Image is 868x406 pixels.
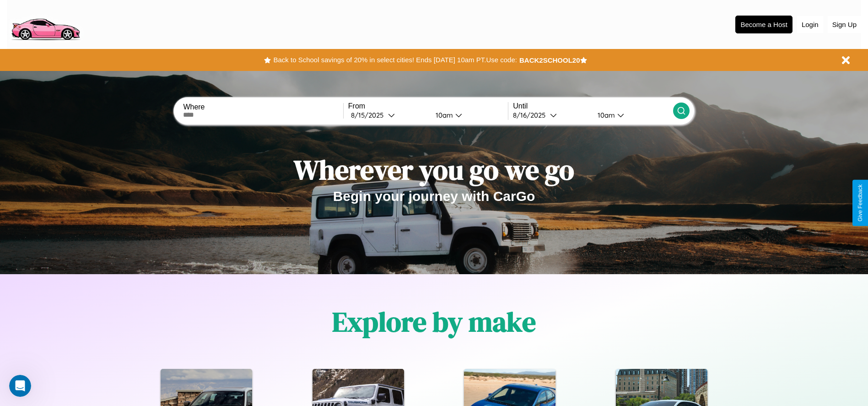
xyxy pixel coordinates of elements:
[271,54,519,66] button: Back to School savings of 20% in select cities! Ends [DATE] 10am PT.Use code:
[513,102,673,110] label: Until
[735,16,793,33] button: Become a Host
[593,111,617,119] div: 10am
[7,5,84,43] img: logo
[332,303,536,341] h1: Explore by make
[183,103,343,111] label: Where
[513,111,550,119] div: 8 / 16 / 2025
[351,111,388,119] div: 8 / 15 / 2025
[797,16,823,33] button: Login
[9,375,31,397] iframe: Intercom live chat
[519,56,580,64] b: BACK2SCHOOL20
[828,16,861,33] button: Sign Up
[857,184,863,222] div: Give Feedback
[428,110,508,120] button: 10am
[348,110,428,120] button: 8/15/2025
[431,111,455,119] div: 10am
[348,102,508,110] label: From
[590,110,673,120] button: 10am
